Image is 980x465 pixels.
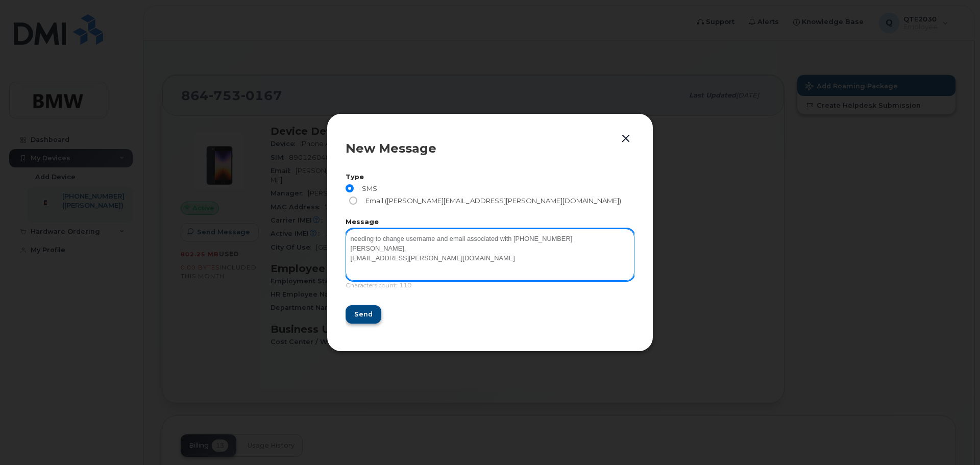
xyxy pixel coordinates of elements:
span: Email ([PERSON_NAME][EMAIL_ADDRESS][PERSON_NAME][DOMAIN_NAME]) [361,197,621,205]
div: Characters count: 110 [346,281,634,296]
iframe: Messenger Launcher [936,421,972,457]
span: Send [354,309,373,319]
div: New Message [346,142,634,155]
input: Email ([PERSON_NAME][EMAIL_ADDRESS][PERSON_NAME][DOMAIN_NAME]) [349,197,357,205]
span: SMS [358,184,377,192]
input: SMS [346,184,354,192]
button: Send [346,305,381,324]
label: Message [346,219,634,226]
label: Type [346,174,634,181]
